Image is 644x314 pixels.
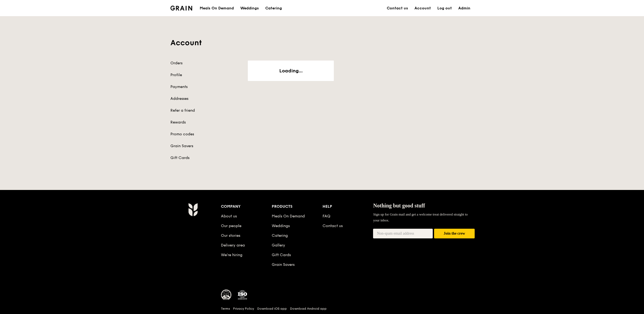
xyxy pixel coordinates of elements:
a: Payments [170,84,241,90]
a: Account [411,0,434,16]
div: Help [323,203,373,210]
div: Meals On Demand [200,0,234,16]
img: Grain [188,203,198,216]
a: Addresses [170,96,241,101]
a: Grain Savers [170,143,241,149]
a: Grain Savers [272,262,295,267]
a: Delivery area [221,243,245,248]
button: Join the crew [434,229,475,239]
a: Privacy Policy [233,306,254,311]
a: Weddings [237,0,262,16]
div: Products [272,203,323,210]
a: FAQ [323,214,330,218]
a: Admin [455,0,474,16]
a: Gift Cards [272,253,291,257]
a: Catering [272,233,288,238]
input: Non-spam email address [373,229,433,238]
a: Refer a friend [170,108,241,113]
a: Profile [170,72,241,78]
a: Rewards [170,120,241,125]
a: Our people [221,224,241,228]
img: ISO Certified [237,290,248,300]
a: Gift Cards [170,155,241,161]
a: Contact us [384,0,411,16]
a: Weddings [272,224,290,228]
div: Catering [265,0,282,16]
img: Grain [170,6,192,10]
a: Our stories [221,233,240,238]
div: Weddings [240,0,259,16]
span: Nothing but good stuff [373,203,425,209]
a: Promo codes [170,132,241,137]
div: Loading... [250,67,332,75]
a: Download iOS app [257,306,287,311]
a: Catering [262,0,285,16]
span: Sign up for Grain mail and get a welcome treat delivered straight to your inbox. [373,212,468,222]
h1: Account [170,38,474,48]
a: Orders [170,61,241,66]
a: Gallery [272,243,285,248]
a: Meals On Demand [272,214,305,218]
a: Download Android app [290,306,327,311]
a: Terms [221,306,230,311]
div: Company [221,203,272,210]
a: About us [221,214,237,218]
a: We’re hiring [221,253,242,257]
img: MUIS Halal Certified [221,290,232,300]
a: Log out [434,0,455,16]
a: Contact us [323,224,343,228]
